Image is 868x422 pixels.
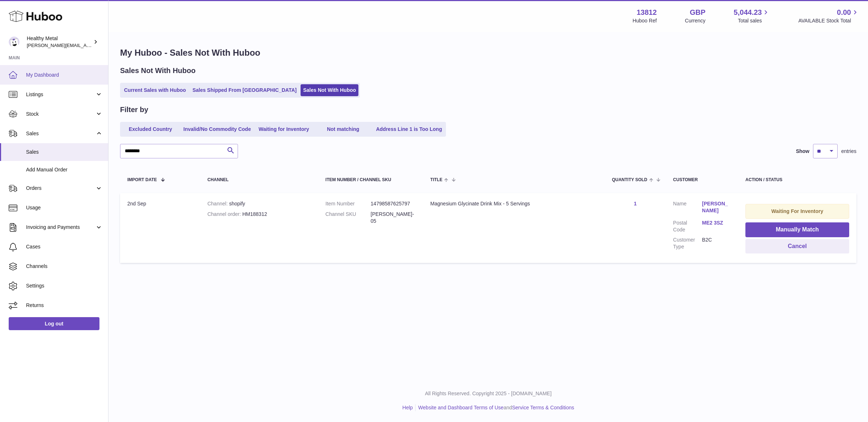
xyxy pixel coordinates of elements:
[673,178,731,182] div: Customer
[633,17,657,24] div: Huboo Ref
[255,123,313,135] a: Waiting for Inventory
[702,236,731,250] dd: B2C
[301,84,358,96] a: Sales Not With Huboo
[9,37,20,47] img: jose@healthy-metal.com
[26,263,103,270] span: Channels
[207,178,311,182] div: Channel
[416,404,574,411] li: and
[403,405,413,410] a: Help
[673,236,702,250] dt: Customer Type
[26,111,95,118] span: Stock
[371,211,416,225] dd: [PERSON_NAME]-05
[27,42,145,48] span: [PERSON_NAME][EMAIL_ADDRESS][DOMAIN_NAME]
[690,8,705,17] strong: GBP
[26,204,103,211] span: Usage
[685,17,706,24] div: Currency
[127,178,157,182] span: Import date
[207,211,311,218] div: HM188312
[771,208,823,214] strong: Waiting For Inventory
[430,200,597,207] div: Magnesium Glycinate Drink Mix - 5 Servings
[26,166,103,173] span: Add Manual Order
[745,239,849,254] button: Cancel
[120,47,856,59] h1: My Huboo - Sales Not With Huboo
[745,178,849,182] div: Action / Status
[734,8,770,24] a: 5,044.23 Total sales
[430,178,442,182] span: Title
[418,405,503,410] a: Website and Dashboard Terms of Use
[26,149,103,155] span: Sales
[702,200,731,214] a: [PERSON_NAME]
[26,224,95,231] span: Invoicing and Payments
[120,105,148,115] h2: Filter by
[841,148,856,155] span: entries
[612,178,647,182] span: Quantity Sold
[26,302,103,309] span: Returns
[122,84,188,96] a: Current Sales with Huboo
[745,222,849,237] button: Manually Match
[26,243,103,250] span: Cases
[122,123,179,135] a: Excluded Country
[325,211,371,225] dt: Channel SKU
[673,200,702,216] dt: Name
[637,8,657,17] strong: 13812
[207,200,311,207] div: shopify
[207,211,242,217] strong: Channel order
[207,201,229,206] strong: Channel
[798,8,859,24] a: 0.00 AVAILABLE Stock Total
[190,84,299,96] a: Sales Shipped From [GEOGRAPHIC_DATA]
[26,282,103,289] span: Settings
[26,130,95,137] span: Sales
[512,405,574,410] a: Service Terms & Conditions
[27,35,92,49] div: Healthy Metal
[374,123,445,135] a: Address Line 1 is Too Long
[26,91,95,98] span: Listings
[673,219,702,233] dt: Postal Code
[837,8,851,17] span: 0.00
[181,123,254,135] a: Invalid/No Commodity Code
[114,390,862,397] p: All Rights Reserved. Copyright 2025 - [DOMAIN_NAME]
[796,148,809,155] label: Show
[798,17,859,24] span: AVAILABLE Stock Total
[325,200,371,207] dt: Item Number
[26,185,95,192] span: Orders
[120,66,196,76] h2: Sales Not With Huboo
[314,123,372,135] a: Not matching
[634,201,637,206] a: 1
[325,178,416,182] div: Item Number / Channel SKU
[702,219,731,226] a: ME2 3SZ
[26,72,103,78] span: My Dashboard
[9,317,99,330] a: Log out
[738,17,770,24] span: Total sales
[371,200,416,207] dd: 14798587625797
[120,193,200,263] td: 2nd Sep
[734,8,762,17] span: 5,044.23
